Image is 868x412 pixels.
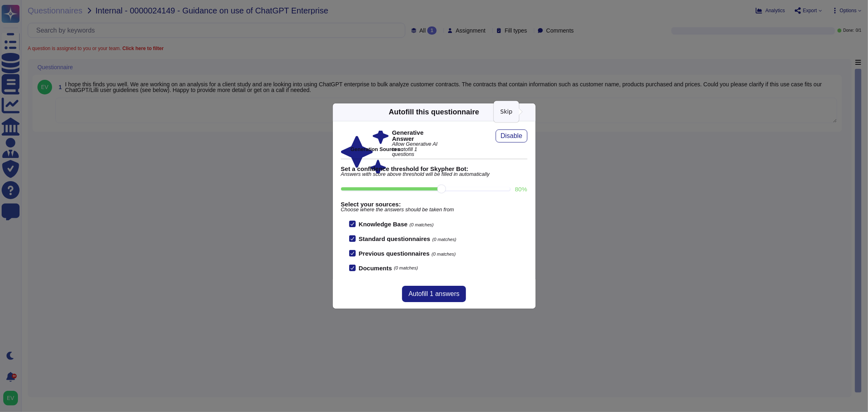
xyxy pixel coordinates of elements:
b: Generation Sources : [351,146,403,152]
div: Autofill this questionnaire [389,107,479,118]
b: Generative Answer [392,129,440,142]
span: Disable [501,133,522,139]
label: 80 % [515,186,527,192]
span: Answers with score above threshold will be filled in automatically [341,172,527,177]
button: Disable [496,129,527,142]
span: (0 matches) [410,222,434,227]
span: (0 matches) [394,266,418,270]
div: Skip [494,101,519,123]
b: Previous questionnaires [359,250,430,257]
button: Autofill 1 answers [402,286,466,302]
b: Knowledge Base [359,221,408,228]
span: (0 matches) [432,252,456,256]
span: Choose where the answers should be taken from [341,207,527,213]
b: Set a confidence threshold for Skypher Bot: [341,166,527,172]
span: Allow Generative AI to autofill 1 questions [392,142,440,157]
b: Standard questionnaires [359,235,431,242]
span: Autofill 1 answers [409,291,459,297]
span: (0 matches) [432,237,456,242]
b: Documents [359,265,392,271]
b: Select your sources: [341,201,527,207]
